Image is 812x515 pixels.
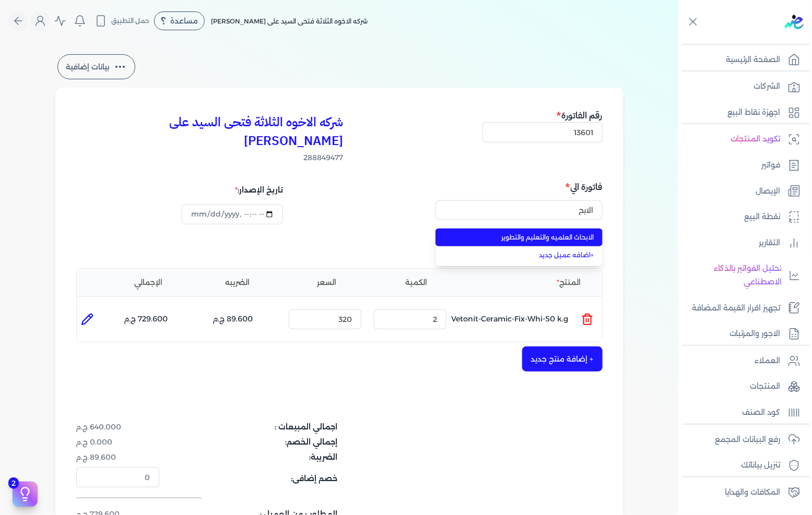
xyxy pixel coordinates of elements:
[13,482,38,507] button: 2
[374,277,459,288] li: الكمية
[8,477,19,489] span: 2
[76,113,344,150] h3: شركه الاخوه الثلاثة فتحى السيد على [PERSON_NAME]
[57,54,135,79] button: بيانات إضافية
[456,233,594,242] span: الابحاث العلميه والتعليم والتطوير
[452,305,569,333] p: Vetonit-Ceramic-Fix-Whi-50 k.g
[436,226,603,266] ul: إسم الشركة
[678,76,806,98] a: الشركات
[715,433,781,447] p: رفع البيانات المجمع
[522,346,603,372] button: + إضافة منتج جديد
[483,122,603,142] input: رقم الفاتورة
[76,437,159,448] dd: 0.000 ج.م
[678,323,806,345] a: الاجور والمرتبات
[483,109,603,122] h5: رقم الفاتورة
[106,277,191,288] li: الإجمالي
[725,486,781,499] p: المكافات والهدايا
[754,80,781,93] p: الشركات
[154,11,205,30] div: مساعدة
[759,236,781,250] p: التقارير
[762,159,781,172] p: فواتير
[743,406,781,420] p: كود الصنف
[436,200,603,224] button: إسم الشركة
[678,429,806,451] a: رفع البيانات المجمع
[463,277,594,288] li: المنتج
[166,422,338,433] dt: اجمالي المبيعات :
[111,16,149,26] span: حمل التطبيق
[678,402,806,424] a: كود الصنف
[731,133,781,146] p: تكويد المنتجات
[729,327,781,341] p: الاجور والمرتبات
[678,297,806,319] a: تجهيز اقرار القيمة المضافة
[124,313,168,326] p: 729.600 ج.م
[211,17,368,25] span: شركه الاخوه الثلاثة فتحى السيد على [PERSON_NAME]
[170,17,198,25] span: مساعدة
[76,422,159,433] dd: 640.000 ج.م
[742,459,781,472] p: تنزيل بياناتك
[76,452,159,463] dd: 89.600 ج.م
[692,302,781,315] p: تجهيز اقرار القيمة المضافة
[92,12,152,30] button: حمل التطبيق
[166,452,338,463] dt: الضريبة:
[678,232,806,254] a: التقارير
[678,49,806,71] a: الصفحة الرئيسية
[591,251,594,259] span: +
[343,180,603,194] h5: فاتورة الي
[678,258,806,293] a: تحليل الفواتير بالذكاء الاصطناعي
[182,180,283,200] div: تاريخ الإصدار:
[750,380,781,393] p: المنتجات
[678,350,806,372] a: العملاء
[726,53,781,67] p: الصفحة الرئيسية
[684,262,782,289] p: تحليل الفواتير بالذكاء الاصطناعي
[678,454,806,476] a: تنزيل بياناتك
[166,467,338,487] dt: خصم إضافى:
[678,206,806,228] a: نقطة البيع
[727,106,781,119] p: اجهزة نقاط البيع
[745,210,781,224] p: نقطة البيع
[166,437,338,448] dt: إجمالي الخصم:
[785,15,804,29] img: logo
[213,313,253,326] p: 89.600 ج.م
[678,102,806,124] a: اجهزة نقاط البيع
[756,185,781,198] p: الإيصال
[76,152,344,163] span: 288849477
[285,277,370,288] li: السعر
[195,277,280,288] li: الضريبه
[678,376,806,398] a: المنتجات
[755,354,781,368] p: العملاء
[678,154,806,176] a: فواتير
[436,200,603,220] input: إسم الشركة
[456,250,594,260] a: اضافه عميل جديد
[678,128,806,150] a: تكويد المنتجات
[678,482,806,504] a: المكافات والهدايا
[678,181,806,202] a: الإيصال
